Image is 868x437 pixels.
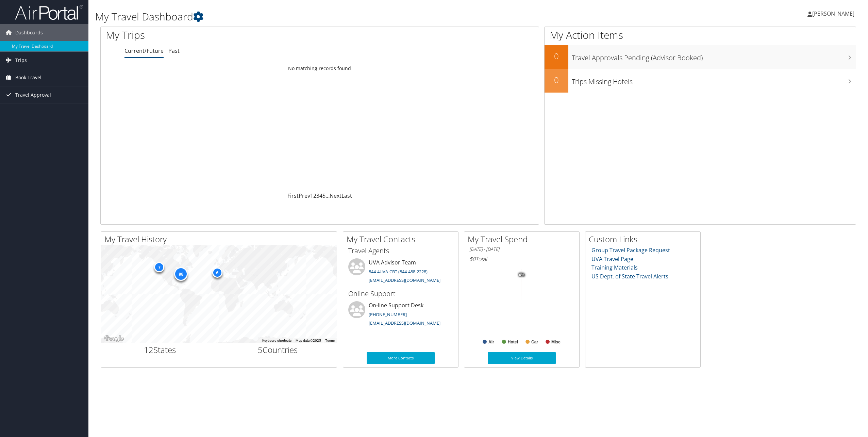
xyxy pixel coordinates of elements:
span: … [325,192,330,199]
h2: My Travel Contacts [347,233,458,245]
a: 1 [310,192,313,199]
a: [PERSON_NAME] [807,3,861,24]
button: Keyboard shortcuts [262,338,291,343]
span: Map data ©2025 [296,339,321,342]
h3: Travel Approvals Pending (Advisor Booked) [572,50,856,63]
h3: Trips Missing Hotels [572,74,856,86]
text: Misc [551,340,561,344]
h2: My Travel History [104,233,337,245]
a: Current/Future [124,47,164,54]
h2: 0 [545,74,568,86]
tspan: 0% [519,273,524,277]
text: Air [488,340,494,344]
span: Travel Approval [15,86,51,103]
a: 4 [319,192,322,199]
div: 7 [154,262,164,272]
span: Trips [15,52,27,69]
span: 12 [144,344,153,355]
a: US Dept. of State Travel Alerts [591,273,668,280]
h2: Custom Links [589,233,700,245]
h6: [DATE] - [DATE] [469,246,574,253]
a: [EMAIL_ADDRESS][DOMAIN_NAME] [369,277,440,283]
span: [PERSON_NAME] [812,10,854,17]
a: UVA Travel Page [591,255,633,263]
h3: Online Support [348,289,453,298]
span: $0 [469,255,475,263]
a: 0Travel Approvals Pending (Advisor Booked) [545,45,856,69]
li: On-line Support Desk [345,301,456,329]
h1: My Travel Dashboard [95,10,606,24]
a: Last [341,192,352,199]
span: 5 [258,344,263,355]
a: View Details [488,352,556,364]
a: Group Travel Package Request [591,246,670,254]
span: Dashboards [15,24,43,41]
div: 98 [174,267,188,281]
div: 6 [212,268,222,278]
td: No matching records found [101,62,539,75]
img: airportal-logo.png [15,4,83,20]
span: Book Travel [15,69,41,86]
h1: My Trips [106,28,351,42]
a: 3 [316,192,319,199]
a: More Contacts [367,352,435,364]
a: [PHONE_NUMBER] [369,311,407,318]
a: Past [168,47,180,54]
a: Open this area in Google Maps (opens a new window) [103,334,125,343]
li: UVA Advisor Team [345,258,456,286]
a: 0Trips Missing Hotels [545,69,856,93]
h2: Countries [224,344,332,356]
a: 844-4UVA-CBT (844-488-2228) [369,269,428,275]
h2: My Travel Spend [468,233,579,245]
a: Training Materials [591,264,638,271]
h3: Travel Agents [348,246,453,256]
h2: 0 [545,50,568,62]
text: Hotel [508,340,518,344]
img: Google [103,334,125,343]
h6: Total [469,255,574,263]
a: Next [330,192,341,199]
a: First [287,192,299,199]
text: Car [531,340,538,344]
a: 5 [322,192,325,199]
a: [EMAIL_ADDRESS][DOMAIN_NAME] [369,320,440,326]
a: Terms (opens in new tab) [325,339,335,342]
a: Prev [299,192,310,199]
a: 2 [313,192,316,199]
h1: My Action Items [545,28,856,42]
h2: States [106,344,214,356]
